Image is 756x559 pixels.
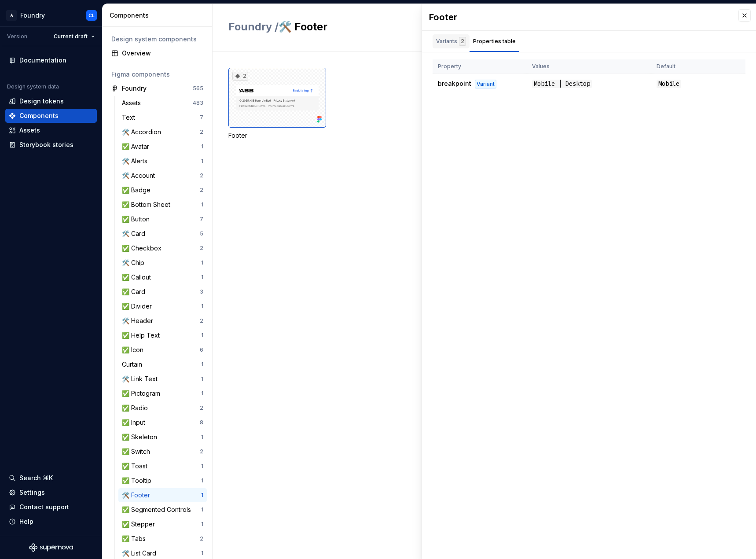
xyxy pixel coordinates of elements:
div: ✅ Callout [122,273,154,282]
button: Help [5,515,97,529]
div: 1 [201,506,203,513]
div: ✅ Icon [122,346,147,354]
div: 1 [201,375,203,382]
a: Curtain1 [118,357,207,371]
button: AFoundryCL [2,6,100,25]
th: Default [651,59,745,74]
div: Overview [122,49,203,58]
span: breakpoint [438,80,471,87]
div: 1 [201,303,203,310]
a: ✅ Card3 [118,285,207,299]
div: ✅ Pictogram [122,389,164,398]
button: Current draft [50,30,99,43]
div: ✅ Badge [122,186,154,195]
a: ✅ Stepper1 [118,517,207,531]
span: Mobile [657,80,681,88]
div: Storybook stories [19,140,73,149]
div: ✅ Input [122,418,149,427]
div: ✅ Card [122,287,149,296]
th: Property [433,59,527,74]
div: Help [19,517,33,526]
div: ✅ Toast [122,462,151,471]
a: Assets [5,123,97,137]
div: Text [122,113,139,122]
div: 2 [200,129,203,136]
a: Assets483 [118,96,207,110]
div: 1 [201,158,203,165]
div: Components [110,11,209,20]
div: Properties table [473,37,516,46]
div: ✅ Help Text [122,331,163,340]
div: Design tokens [19,97,64,106]
a: Supernova Logo [29,543,73,552]
a: Settings [5,485,97,500]
div: Variant [475,80,496,88]
div: ✅ Checkbox [122,244,165,253]
a: Storybook stories [5,138,97,152]
div: 483 [193,99,203,107]
a: ✅ Icon6 [118,343,207,357]
a: ✅ Radio2 [118,401,207,415]
div: A [6,10,17,21]
div: 2 [200,317,203,324]
div: ✅ Avatar [122,142,153,151]
div: Design system components [111,35,203,44]
div: 1 [201,550,203,557]
div: 🛠️ Accordion [122,128,165,136]
div: CL [88,12,95,19]
button: Contact support [5,500,97,514]
div: Foundry [20,11,45,20]
div: 1 [201,259,203,266]
div: 1 [201,143,203,150]
div: Foundry [122,84,147,93]
a: ✅ Pictogram1 [118,386,207,401]
div: Documentation [19,56,66,65]
div: Footer [429,11,730,23]
div: ✅ Button [122,215,153,224]
a: ✅ Tabs2 [118,532,207,546]
div: Curtain [122,360,146,369]
div: Design system data [7,83,59,90]
div: 2 [200,187,203,194]
div: 1 [201,492,203,499]
a: Overview [108,46,207,60]
div: 2 [200,172,203,179]
div: 2 [200,448,203,455]
a: ✅ Bottom Sheet1 [118,198,207,212]
div: 1 [201,274,203,281]
a: ✅ Divider1 [118,299,207,313]
a: Components [5,109,97,123]
a: ✅ Button7 [118,212,207,226]
a: ✅ Input8 [118,416,207,430]
div: Settings [19,488,45,497]
div: Variants [436,37,466,46]
div: 🛠️ Link Text [122,375,161,383]
div: ✅ Skeleton [122,433,161,441]
button: Search ⌘K [5,471,97,485]
div: 1 [201,477,203,484]
div: ✅ Switch [122,447,154,456]
div: 🛠️ Alerts [122,157,151,165]
div: 565 [193,85,203,92]
a: 🛠️ Alerts1 [118,154,207,168]
div: 5 [200,230,203,237]
div: 1 [201,463,203,470]
div: Assets [19,126,40,135]
div: Version [7,33,27,40]
div: 🛠️ Footer [122,491,154,500]
div: Footer [228,131,326,140]
div: 2 [200,535,203,542]
a: 🛠️ Link Text1 [118,372,207,386]
div: 🛠️ Chip [122,258,148,267]
a: Foundry565 [108,81,207,96]
div: 🛠️ Header [122,316,157,325]
th: Values [527,59,651,74]
a: Documentation [5,53,97,67]
div: Contact support [19,503,69,511]
div: ✅ Bottom Sheet [122,200,174,209]
a: 🛠️ Account2 [118,169,207,183]
div: 3 [200,288,203,295]
a: ✅ Toast1 [118,459,207,473]
div: ✅ Stepper [122,520,158,529]
div: 🛠️ List Card [122,549,160,558]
